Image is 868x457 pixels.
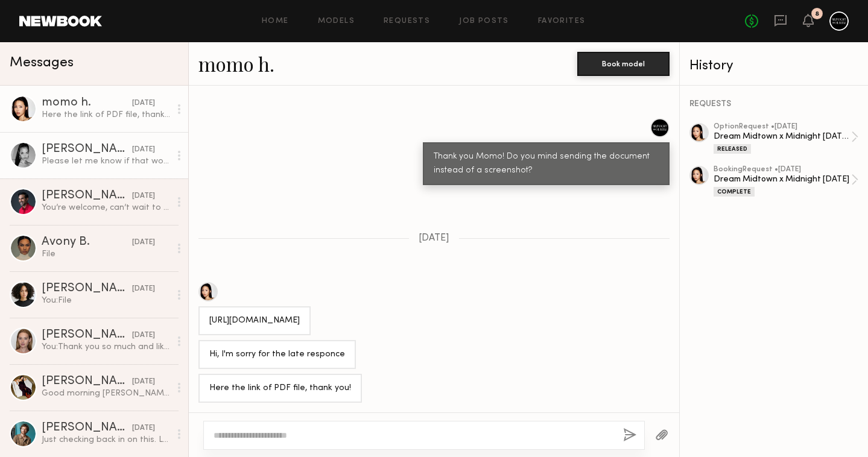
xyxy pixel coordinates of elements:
div: [PERSON_NAME] [42,422,132,434]
div: Good morning [PERSON_NAME]. How are you I hope all is well! I'm excited tor [DATE] and Fridays sh... [42,388,170,399]
div: [DATE] [132,283,155,295]
div: You: File [42,295,170,306]
div: Hi, I'm sorry for the late responce [209,348,345,362]
div: REQUESTS [689,100,858,109]
a: Requests [384,17,430,25]
div: Just checking back in on this. Let me know the details when you get the chance. [42,434,170,446]
div: option Request • [DATE] [714,123,851,131]
div: History [689,59,858,73]
div: Complete [714,187,755,197]
div: Dream Midtown x Midnight [DATE]- Day 2 [714,131,851,142]
div: File [42,248,170,260]
div: [URL][DOMAIN_NAME] [209,314,300,328]
a: Book model [577,58,670,68]
div: [DATE] [132,144,155,156]
div: You: Thank you so much and likewise! [42,341,170,353]
div: [DATE] [132,191,155,202]
div: Here the link of PDF file, thank you! [42,109,170,121]
div: 8 [815,11,819,17]
a: optionRequest •[DATE]Dream Midtown x Midnight [DATE]- Day 2Released [714,123,858,154]
a: Job Posts [459,17,509,25]
div: momo h. [42,97,132,109]
div: [PERSON_NAME] [42,190,132,202]
div: [DATE] [132,423,155,434]
div: [DATE] [132,330,155,341]
div: [DATE] [132,98,155,109]
div: Released [714,144,751,154]
div: [DATE] [132,376,155,388]
a: bookingRequest •[DATE]Dream Midtown x Midnight [DATE]Complete [714,166,858,197]
span: Messages [10,56,74,70]
div: [PERSON_NAME] [42,283,132,295]
div: Dream Midtown x Midnight [DATE] [714,174,851,185]
a: Models [318,17,355,25]
button: Book model [577,52,670,76]
div: [PERSON_NAME] [42,376,132,388]
div: You’re welcome, can’t wait to see the images and videos! [42,202,170,213]
a: Favorites [538,17,586,25]
span: [DATE] [419,233,449,244]
div: [DATE] [132,237,155,248]
div: Thank you Momo! Do you mind sending the document instead of a screenshot? [434,150,659,178]
a: Home [262,17,289,25]
div: Here the link of PDF file, thank you! [209,382,351,396]
div: Avony B. [42,236,132,248]
div: booking Request • [DATE] [714,166,851,174]
a: momo h. [198,51,274,77]
div: [PERSON_NAME] [42,143,132,156]
div: [PERSON_NAME] [42,329,132,341]
div: Please let me know if that worked! My computer is being weird with files [DATE] haha [42,156,170,167]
